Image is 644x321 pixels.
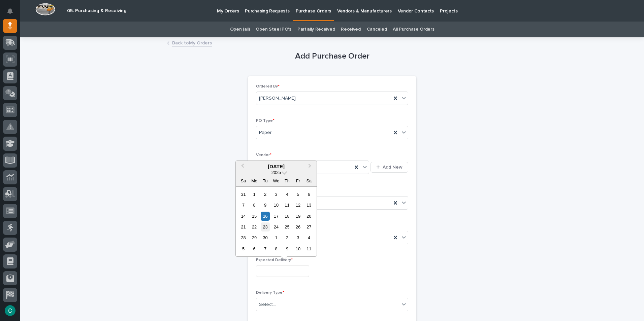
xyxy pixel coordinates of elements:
div: Sa [304,176,314,185]
div: Choose Friday, September 19th, 2025 [293,212,302,221]
div: Choose Monday, October 6th, 2025 [250,244,259,253]
div: Choose Sunday, August 31st, 2025 [239,190,248,199]
div: Choose Friday, September 5th, 2025 [293,190,302,199]
div: Choose Sunday, September 7th, 2025 [239,201,248,210]
div: Choose Friday, October 3rd, 2025 [293,233,302,242]
div: Choose Thursday, September 4th, 2025 [283,190,292,199]
div: Choose Tuesday, October 7th, 2025 [261,244,270,253]
div: Choose Friday, September 26th, 2025 [293,222,302,231]
div: Choose Wednesday, September 3rd, 2025 [271,190,281,199]
a: All Purchase Orders [393,22,434,37]
div: We [271,176,281,185]
span: PO Type [256,119,275,123]
div: Choose Monday, September 15th, 2025 [250,212,259,221]
div: Choose Friday, October 10th, 2025 [293,244,302,253]
div: Choose Sunday, September 21st, 2025 [239,222,248,231]
div: Mo [250,176,259,185]
div: [DATE] [236,164,317,170]
span: Ordered By [256,84,280,88]
button: Notifications [3,4,17,18]
span: Add New [383,164,402,170]
div: Choose Wednesday, October 1st, 2025 [271,233,281,242]
div: Choose Saturday, October 11th, 2025 [304,244,314,253]
div: Choose Tuesday, September 2nd, 2025 [261,190,270,199]
img: Workspace Logo [35,3,55,15]
div: Choose Tuesday, September 9th, 2025 [261,201,270,210]
div: Choose Thursday, September 25th, 2025 [283,222,292,231]
div: Choose Sunday, October 5th, 2025 [239,244,248,253]
div: Select... [259,301,276,308]
span: Vendor [256,153,271,157]
span: Expected Delivery [256,258,293,262]
div: Choose Saturday, October 4th, 2025 [304,233,314,242]
a: Partially Received [297,22,335,37]
div: Choose Monday, September 8th, 2025 [250,201,259,210]
span: [PERSON_NAME] [259,95,296,102]
div: month 2025-09 [238,189,314,254]
div: Choose Wednesday, October 8th, 2025 [271,244,281,253]
span: Paper [259,129,272,136]
div: Choose Wednesday, September 17th, 2025 [271,212,281,221]
button: Next Month [305,162,316,172]
div: Choose Tuesday, September 23rd, 2025 [261,222,270,231]
div: Choose Tuesday, September 16th, 2025 [261,212,270,221]
div: Choose Saturday, September 6th, 2025 [304,190,314,199]
div: Choose Wednesday, September 24th, 2025 [271,222,281,231]
button: Add New [371,162,408,173]
a: Open Steel PO's [256,22,291,37]
div: Choose Tuesday, September 30th, 2025 [261,233,270,242]
div: Choose Saturday, September 13th, 2025 [304,201,314,210]
div: Choose Monday, September 29th, 2025 [250,233,259,242]
div: Fr [293,176,302,185]
div: Choose Sunday, September 28th, 2025 [239,233,248,242]
span: 2025 [271,170,281,175]
span: Delivery Type [256,291,284,295]
button: users-avatar [3,304,17,318]
button: Previous Month [236,162,247,172]
h2: 05. Purchasing & Receiving [67,8,126,14]
div: Choose Thursday, October 9th, 2025 [283,244,292,253]
div: Choose Sunday, September 14th, 2025 [239,212,248,221]
div: Choose Thursday, October 2nd, 2025 [283,233,292,242]
a: Back toMy Orders [172,39,212,46]
div: Su [239,176,248,185]
div: Choose Monday, September 22nd, 2025 [250,222,259,231]
div: Notifications [8,8,17,19]
a: Canceled [367,22,387,37]
div: Tu [261,176,270,185]
a: Received [341,22,361,37]
div: Choose Saturday, September 20th, 2025 [304,212,314,221]
div: Choose Saturday, September 27th, 2025 [304,222,314,231]
div: Choose Monday, September 1st, 2025 [250,190,259,199]
div: Choose Thursday, September 11th, 2025 [283,201,292,210]
h1: Add Purchase Order [248,51,416,61]
div: Th [283,176,292,185]
div: Choose Friday, September 12th, 2025 [293,201,302,210]
div: Choose Wednesday, September 10th, 2025 [271,201,281,210]
div: Choose Thursday, September 18th, 2025 [283,212,292,221]
a: Open (all) [230,22,250,37]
